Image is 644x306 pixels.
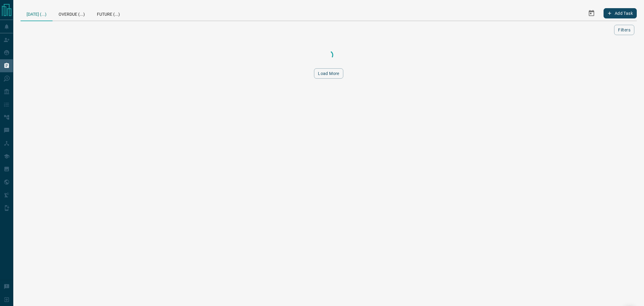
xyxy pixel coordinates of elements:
div: Future (...) [91,6,126,21]
button: Load More [314,68,343,79]
button: Select Date Range [584,6,599,21]
div: Loading [299,49,359,61]
button: Add Task [604,8,637,18]
div: [DATE] (...) [21,6,53,21]
button: Filters [614,25,634,35]
div: Overdue (...) [53,6,91,21]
